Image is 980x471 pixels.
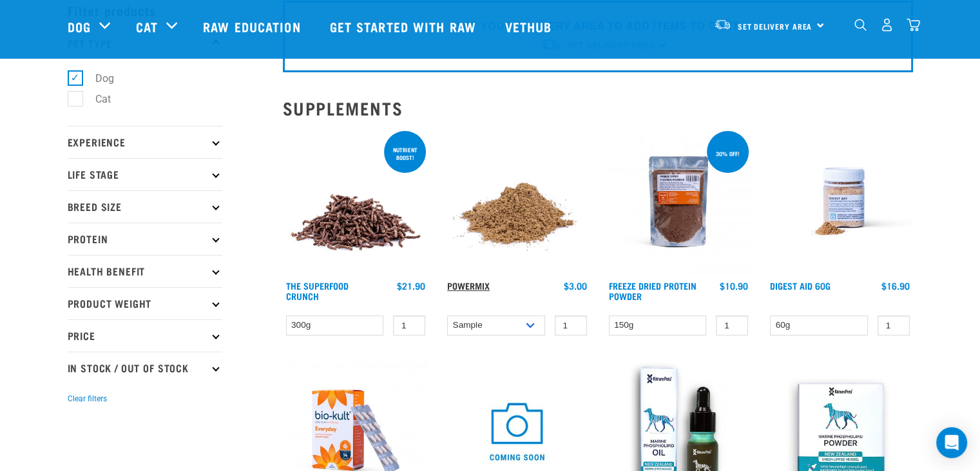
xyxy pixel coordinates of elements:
[68,190,222,223] p: Breed Size
[283,128,429,275] img: 1311 Superfood Crunch 01
[606,128,752,275] img: FD Protein Powder
[907,18,920,32] img: home-icon@2x.png
[286,283,349,298] a: The Superfood Crunch
[68,319,222,352] p: Price
[710,144,745,163] div: 30% off!
[68,352,222,384] p: In Stock / Out Of Stock
[68,126,222,158] p: Experience
[854,19,867,31] img: home-icon-1@2x.png
[716,316,748,336] input: 1
[555,316,587,336] input: 1
[878,316,910,336] input: 1
[770,283,831,288] a: Digest Aid 60g
[136,17,158,36] a: Cat
[75,70,119,86] label: Dog
[936,427,967,458] div: Open Intercom Messenger
[68,223,222,255] p: Protein
[564,281,587,291] div: $3.00
[397,281,425,291] div: $21.90
[880,18,894,32] img: user.png
[881,281,910,291] div: $16.90
[720,281,748,291] div: $10.90
[492,1,568,52] a: Vethub
[738,24,812,28] span: Set Delivery Area
[68,17,91,36] a: Dog
[714,19,731,30] img: van-moving.png
[447,283,490,288] a: Powermix
[190,1,316,52] a: Raw Education
[444,128,590,275] img: Pile Of PowerMix For Pets
[767,128,913,275] img: Raw Essentials Digest Aid Pet Supplement
[75,91,116,107] label: Cat
[393,316,425,336] input: 1
[68,255,222,287] p: Health Benefit
[68,393,107,405] button: Clear filters
[384,140,426,167] div: nutrient boost!
[68,287,222,319] p: Product Weight
[68,158,222,190] p: Life Stage
[609,283,697,298] a: Freeze Dried Protein Powder
[317,1,492,52] a: Get started with Raw
[283,98,913,118] h2: Supplements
